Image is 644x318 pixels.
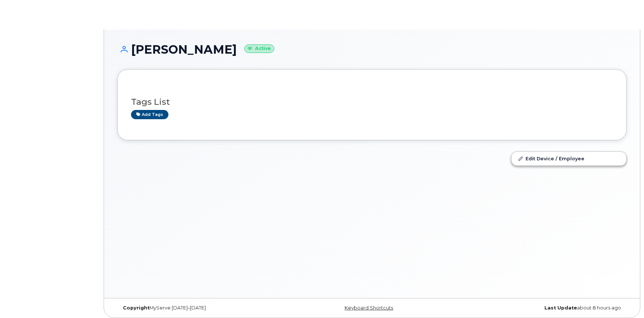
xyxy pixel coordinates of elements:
strong: Last Update [544,305,577,311]
div: about 8 hours ago [457,305,627,311]
a: Add tags [131,110,168,119]
h3: Tags List [131,97,613,107]
h1: [PERSON_NAME] [117,43,627,56]
small: Active [244,44,274,53]
a: Keyboard Shortcuts [345,305,393,311]
div: MyServe [DATE]–[DATE] [117,305,287,311]
a: Edit Device / Employee [511,152,626,165]
strong: Copyright [123,305,150,311]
